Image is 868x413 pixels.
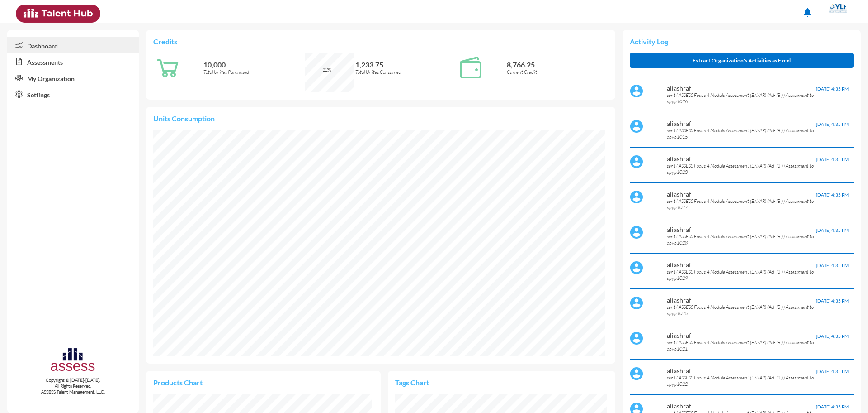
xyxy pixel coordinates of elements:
img: default%20profile%20image.svg [630,226,643,239]
img: default%20profile%20image.svg [630,331,643,345]
p: Activity Log [630,37,854,46]
span: [DATE] 4:35 PM [816,333,849,339]
span: 12% [322,67,331,73]
img: default%20profile%20image.svg [630,367,643,380]
p: Total Unites Consumed [355,69,457,75]
p: Units Consumption [153,114,608,123]
span: [DATE] 4:35 PM [816,298,849,303]
button: Extract Organization's Activities as Excel [630,53,854,68]
p: sent ( ASSESS Focus 4 Module Assessment (EN/AR) (Ad- IB ) ) Assessment to cpyp1015 [667,127,816,140]
p: sent ( ASSESS Focus 4 Module Assessment (EN/AR) (Ad- IB ) ) Assessment to cpyp1022 [667,375,816,387]
img: default%20profile%20image.svg [630,155,643,168]
p: aliashraf [667,120,816,127]
p: sent ( ASSESS Focus 4 Module Assessment (EN/AR) (Ad- IB ) ) Assessment to cpyp1028 [667,233,816,246]
p: aliashraf [667,155,816,163]
p: aliashraf [667,190,816,198]
span: [DATE] 4:35 PM [816,227,849,233]
p: Tags Chart [395,378,502,387]
span: [DATE] 4:35 PM [816,369,849,374]
p: aliashraf [667,331,816,339]
p: aliashraf [667,261,816,269]
span: [DATE] 4:35 PM [816,192,849,197]
p: sent ( ASSESS Focus 4 Module Assessment (EN/AR) (Ad- IB ) ) Assessment to cpyp1027 [667,198,816,211]
p: sent ( ASSESS Focus 4 Module Assessment (EN/AR) (Ad- IB ) ) Assessment to cpyp1025 [667,304,816,317]
span: [DATE] 4:35 PM [816,157,849,162]
img: default%20profile%20image.svg [630,84,643,98]
img: default%20profile%20image.svg [630,296,643,310]
p: Credits [153,37,608,46]
p: 10,000 [203,60,305,69]
p: aliashraf [667,84,816,92]
a: Assessments [7,53,139,70]
img: assesscompany-logo.png [50,346,96,375]
span: [DATE] 4:35 PM [816,263,849,268]
img: default%20profile%20image.svg [630,190,643,204]
p: aliashraf [667,367,816,375]
img: default%20profile%20image.svg [630,261,643,274]
span: [DATE] 4:35 PM [816,121,849,127]
p: 1,233.75 [355,60,457,69]
p: Copyright © [DATE]-[DATE]. All Rights Reserved. ASSESS Talent Management, LLC. [7,377,139,395]
a: Dashboard [7,37,139,53]
p: aliashraf [667,296,816,304]
p: sent ( ASSESS Focus 4 Module Assessment (EN/AR) (Ad- IB ) ) Assessment to cpyp1029 [667,269,816,281]
p: Products Chart [153,378,264,387]
a: My Organization [7,70,139,86]
p: sent ( ASSESS Focus 4 Module Assessment (EN/AR) (Ad- IB ) ) Assessment to cpyp1021 [667,339,816,352]
span: [DATE] 4:35 PM [816,404,849,409]
span: [DATE] 4:35 PM [816,86,849,91]
p: sent ( ASSESS Focus 4 Module Assessment (EN/AR) (Ad- IB ) ) Assessment to cpyp1020 [667,163,816,175]
p: aliashraf [667,226,816,233]
p: Current Credit [507,69,608,75]
p: sent ( ASSESS Focus 4 Module Assessment (EN/AR) (Ad- IB ) ) Assessment to cpyp1026 [667,92,816,105]
p: Total Unites Purchased [203,69,305,75]
p: 8,766.25 [507,60,608,69]
mat-icon: notifications [802,7,813,18]
p: aliashraf [667,402,816,410]
img: default%20profile%20image.svg [630,120,643,133]
a: Settings [7,86,139,102]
